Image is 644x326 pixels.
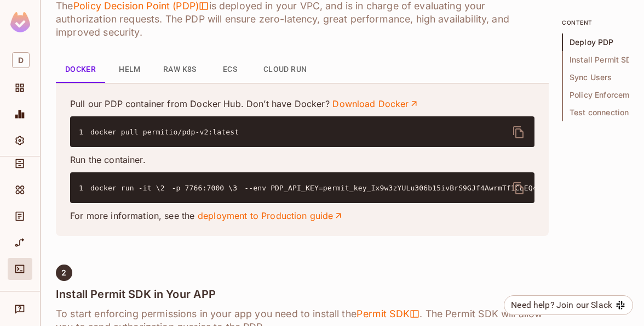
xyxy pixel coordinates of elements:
[8,153,32,175] div: Directory
[8,130,32,151] div: Settings
[56,57,105,83] button: Docker
[562,18,629,27] p: content
[12,52,30,68] span: D
[511,299,612,312] div: Need help? Join our Slack
[8,48,32,72] div: Workspace: drund
[505,119,532,145] button: delete
[357,307,420,321] span: Permit SDK
[255,57,316,83] button: Cloud Run
[90,128,239,136] span: docker pull permitio/pdp-v2:latest
[233,183,244,194] span: 3
[70,98,534,110] p: Pull our PDP container from Docker Hub. Don’t have Docker?
[8,77,32,99] div: Projects
[10,12,30,32] img: SReyMgAAAABJRU5ErkJggg==
[205,57,255,83] button: ECS
[90,184,160,192] span: docker run -it \
[8,258,32,280] div: Connect
[198,210,344,222] a: deployment to Production guide
[79,127,90,138] span: 1
[105,57,154,83] button: Helm
[8,103,32,125] div: Monitoring
[8,232,32,254] div: URL Mapping
[154,57,205,83] button: Raw K8s
[332,98,419,110] a: Download Docker
[70,210,534,222] p: For more information, see the
[160,183,172,194] span: 2
[505,175,532,201] button: delete
[8,205,32,227] div: Audit Log
[8,298,32,320] div: Help & Updates
[8,179,32,201] div: Elements
[70,154,534,166] p: Run the container.
[61,268,66,277] span: 2
[56,288,549,301] h4: Install Permit SDK in Your APP
[79,183,90,194] span: 1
